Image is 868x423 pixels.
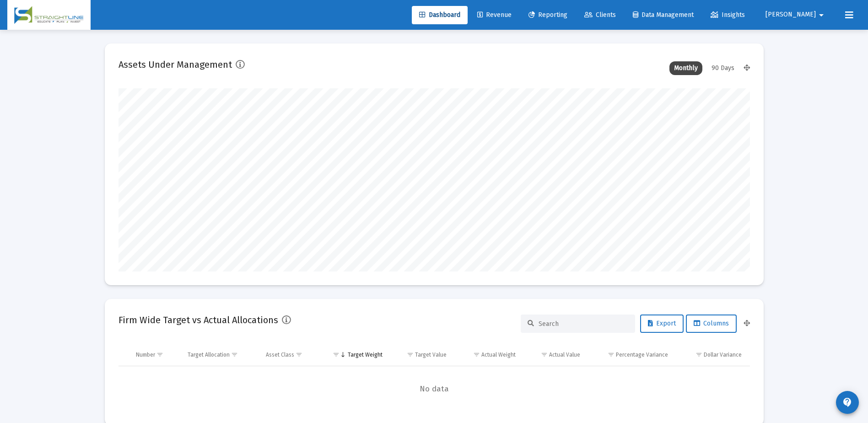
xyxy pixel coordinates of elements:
span: Reporting [528,11,567,19]
span: No data [119,384,750,394]
h2: Assets Under Management [119,57,232,72]
td: Column Actual Weight [453,344,522,366]
span: Insights [711,11,745,19]
div: Target Weight [348,351,383,358]
span: Show filter options for column 'Actual Weight' [473,351,480,358]
button: Columns [686,315,737,333]
a: Data Management [625,6,701,24]
span: Show filter options for column 'Target Allocation' [231,351,238,358]
h2: Firm Wide Target vs Actual Allocations [119,313,278,327]
div: Monthly [669,61,702,75]
span: Show filter options for column 'Target Weight' [333,351,340,358]
span: Columns [694,320,729,327]
div: Number [136,351,155,358]
button: [PERSON_NAME] [755,5,838,24]
div: Target Allocation [188,351,230,358]
mat-icon: contact_support [842,397,853,408]
div: 90 Days [707,61,739,75]
mat-icon: arrow_drop_down [816,6,827,24]
td: Column Percentage Variance [587,344,674,366]
a: Clients [577,6,623,24]
span: Show filter options for column 'Number' [156,351,163,358]
div: Percentage Variance [616,351,668,358]
span: Data Management [633,11,694,19]
div: Actual Weight [481,351,516,358]
span: Dashboard [419,11,460,19]
span: Show filter options for column 'Percentage Variance' [608,351,615,358]
td: Column Number [129,344,182,366]
span: Revenue [477,11,512,19]
input: Search [539,320,628,328]
td: Column Actual Value [522,344,587,366]
span: Show filter options for column 'Asset Class' [296,351,302,358]
span: Clients [584,11,616,19]
a: Revenue [470,6,519,24]
td: Column Target Weight [320,344,389,366]
span: Show filter options for column 'Dollar Variance' [695,351,702,358]
td: Column Dollar Variance [674,344,749,366]
span: Export [648,320,676,327]
td: Column Asset Class [259,344,320,366]
span: [PERSON_NAME] [766,11,816,19]
div: Data grid [119,344,750,412]
a: Insights [703,6,752,24]
div: Target Value [415,351,447,358]
td: Column Target Value [389,344,453,366]
a: Dashboard [412,6,468,24]
div: Dollar Variance [704,351,742,358]
div: Actual Value [549,351,580,358]
td: Column Target Allocation [181,344,259,366]
img: Dashboard [14,6,84,24]
span: Show filter options for column 'Target Value' [407,351,414,358]
div: Asset Class [266,351,294,358]
button: Export [640,315,684,333]
span: Show filter options for column 'Actual Value' [541,351,548,358]
a: Reporting [521,6,575,24]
